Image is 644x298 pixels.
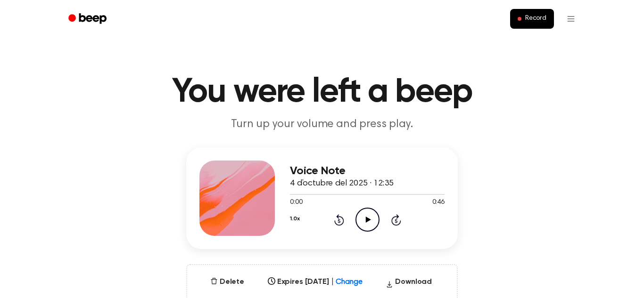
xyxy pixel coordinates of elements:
[290,198,302,208] span: 0:00
[560,8,582,30] button: Open menu
[432,198,445,208] span: 0:46
[81,75,563,109] h1: You were left a beep
[525,15,546,23] span: Record
[510,9,554,29] button: Record
[290,211,299,227] button: 1.0x
[290,165,445,177] h3: Voice Note
[141,117,503,132] p: Turn up your volume and press play.
[62,10,115,28] a: Beep
[382,276,436,291] button: Download
[206,276,248,288] button: Delete
[290,179,394,188] span: 4 d’octubre del 2025 · 12:35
